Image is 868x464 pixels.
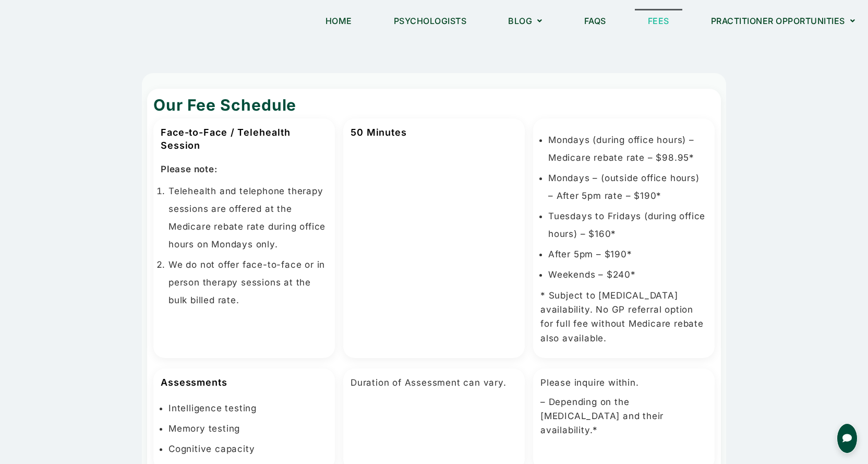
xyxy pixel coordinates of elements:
[381,9,480,33] a: Psychologists
[168,256,328,309] li: We do not offer face-to-face or in person therapy sessions at the bulk billed rate.
[161,126,328,152] h3: Face-to-Face / Telehealth Session
[540,395,707,438] p: – Depending on the [MEDICAL_DATA] and their availability.*
[168,420,328,437] li: Memory testing
[540,376,707,390] p: Please inquire within.
[548,266,707,283] li: Weekends – $240*
[548,245,707,263] li: After 5pm – $190*
[168,440,328,458] li: Cognitive capacity
[153,94,715,116] h2: Our Fee Schedule
[635,9,682,33] a: Fees
[312,9,365,33] a: Home
[540,289,707,346] p: * Subject to [MEDICAL_DATA] availability. No GP referral option for full fee without Medicare reb...
[548,207,707,243] li: Tuesdays to Fridays (during office hours) – $160*
[168,182,328,253] li: Telehealth and telephone therapy sessions are offered at the Medicare rebate rate during office h...
[161,376,328,389] h3: Assessments
[548,131,707,166] li: Mondays (during office hours) – Medicare rebate rate – $98.95*
[351,126,517,139] h3: 50 Minutes
[495,9,556,33] a: Blog
[548,169,707,205] li: Mondays – (outside office hours) – After 5pm rate – $190*
[837,423,858,454] button: Open chat for queries
[351,376,517,390] p: Duration of Assessment can vary.
[571,9,619,33] a: FAQs
[168,399,328,417] li: Intelligence testing
[161,164,218,174] strong: Please note:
